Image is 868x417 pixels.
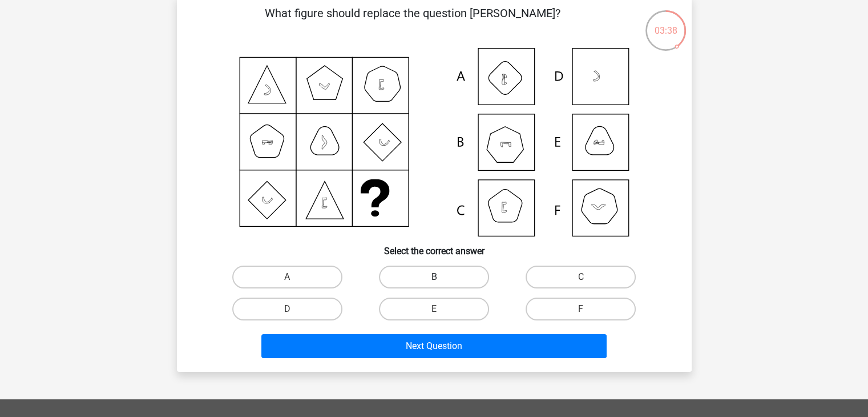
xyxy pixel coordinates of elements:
label: B [379,266,489,288]
label: F [526,298,636,320]
label: D [232,298,342,320]
h6: Select the correct answer [195,236,673,256]
label: C [526,266,636,288]
button: Next Question [261,334,607,358]
div: 03:38 [644,9,687,38]
p: What figure should replace the question [PERSON_NAME]? [195,5,631,39]
label: E [379,298,489,320]
label: A [232,266,342,288]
